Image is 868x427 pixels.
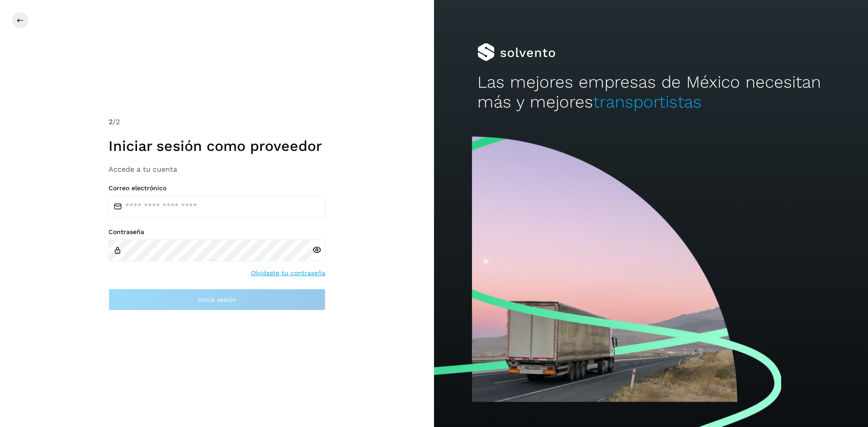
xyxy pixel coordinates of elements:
[593,92,702,112] span: transportistas
[108,137,325,155] h1: Iniciar sesión como proveedor
[108,117,325,127] div: /2
[108,289,325,310] button: Inicia sesión
[108,117,113,126] span: 2
[477,72,825,113] h2: Las mejores empresas de México necesitan más y mejores
[108,165,325,174] h3: Accede a tu cuenta
[198,296,236,303] span: Inicia sesión
[108,184,325,192] label: Correo electrónico
[251,268,325,278] a: Olvidaste tu contraseña
[108,228,325,236] label: Contraseña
